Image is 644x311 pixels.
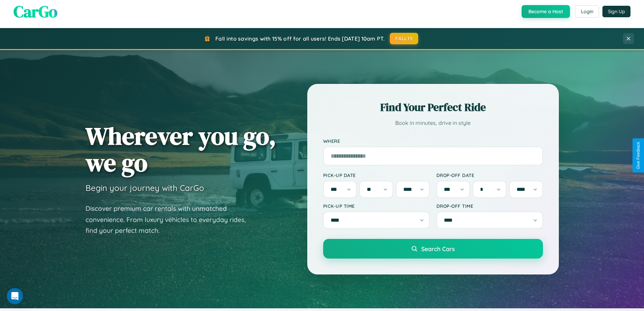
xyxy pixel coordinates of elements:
h2: Find Your Perfect Ride [323,100,543,115]
span: Fall into savings with 15% off for all users! Ends [DATE] 10am PT. [215,35,385,42]
p: Discover premium car rentals with unmatched convenience. From luxury vehicles to everyday rides, ... [86,203,255,236]
button: Become a Host [522,5,570,18]
div: Give Feedback [636,142,641,169]
span: CarGo [14,0,57,23]
button: Login [575,5,599,18]
label: Drop-off Date [436,172,543,178]
label: Where [323,138,543,144]
h3: Begin your journey with CarGo [86,183,204,193]
button: Sign Up [602,6,630,17]
button: FALL15 [390,33,418,44]
button: Search Cars [323,239,543,259]
p: Book in minutes, drive in style [323,118,543,128]
label: Drop-off Time [436,203,543,209]
iframe: Intercom live chat [7,288,23,304]
label: Pick-up Date [323,172,430,178]
span: Search Cars [421,245,455,252]
h1: Wherever you go, we go [86,123,276,176]
label: Pick-up Time [323,203,430,209]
